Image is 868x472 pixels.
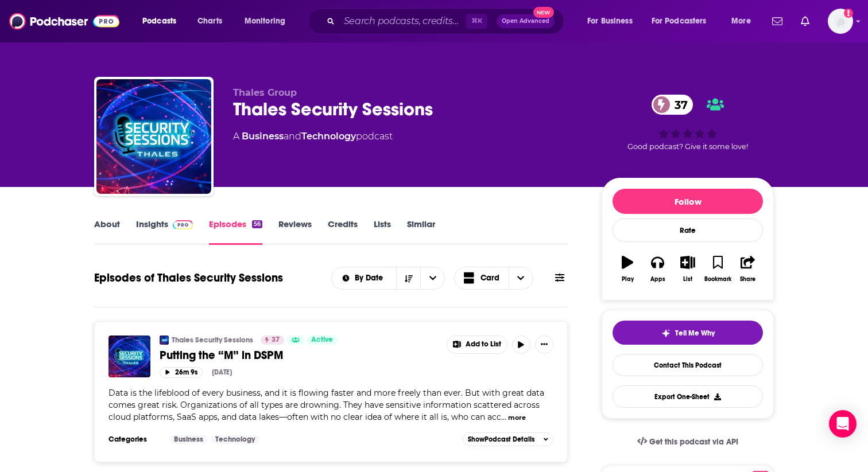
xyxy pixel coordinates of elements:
img: Thales Security Sessions [160,336,169,345]
a: Show notifications dropdown [796,11,814,31]
span: Monitoring [245,13,285,29]
img: Podchaser - Follow, Share and Rate Podcasts [9,10,119,32]
button: tell me why sparkleTell Me Why [613,321,763,345]
button: open menu [134,12,191,30]
img: Putting the “M” in DSPM [108,336,150,377]
div: Apps [650,276,665,283]
div: Search podcasts, credits, & more... [319,8,575,34]
span: Get this podcast via API [649,437,738,447]
h1: Episodes of Thales Security Sessions [94,271,283,285]
span: 37 [663,95,693,115]
span: Data is the lifeblood of every business, and it is flowing faster and more freely than ever. But ... [108,388,544,422]
a: Technology [211,435,259,444]
span: More [731,13,751,29]
a: Technology [301,131,356,142]
button: Follow [613,189,763,214]
a: Show notifications dropdown [768,11,787,31]
a: Business [242,131,284,142]
span: ... [501,412,506,422]
span: For Podcasters [652,13,707,29]
button: open menu [644,12,723,30]
button: Export One-Sheet [613,385,763,408]
span: For Business [587,13,633,29]
a: Putting the “M” in DSPM [160,348,439,362]
div: Rate [613,219,763,242]
button: open menu [723,12,765,30]
button: List [673,248,703,290]
span: New [533,7,554,18]
a: Active [307,336,338,345]
span: Logged in as cmand-c [828,9,853,34]
button: Show profile menu [828,9,853,34]
div: Bookmark [704,276,731,283]
button: Choose View [454,267,533,290]
div: A podcast [233,130,393,143]
button: Show More Button [535,336,553,354]
button: open menu [332,274,397,282]
span: Show Podcast Details [468,435,534,443]
a: 37 [652,95,693,115]
span: By Date [355,274,387,282]
span: Tell Me Why [675,329,715,338]
a: Get this podcast via API [628,428,747,456]
a: About [94,219,120,245]
a: InsightsPodchaser Pro [136,219,193,245]
button: 26m 9s [160,367,203,378]
button: Open AdvancedNew [497,14,555,28]
span: 37 [272,334,280,346]
span: Thales Group [233,87,297,98]
button: open menu [420,267,444,289]
div: [DATE] [212,368,232,376]
button: Share [733,248,763,290]
a: 37 [261,336,284,345]
button: Sort Direction [396,267,420,289]
a: Reviews [278,219,312,245]
span: ⌘ K [466,14,487,29]
img: Thales Security Sessions [96,79,211,194]
a: Credits [328,219,358,245]
button: Show More Button [447,336,507,353]
div: Play [622,276,634,283]
button: Apps [642,248,672,290]
img: Podchaser Pro [173,220,193,229]
a: Episodes56 [209,219,262,245]
button: open menu [237,12,300,30]
span: Active [311,334,333,346]
div: Share [740,276,755,283]
a: Business [169,435,208,444]
a: Contact This Podcast [613,354,763,376]
a: Thales Security Sessions [172,336,253,345]
span: Open Advanced [502,18,549,24]
span: Card [480,274,499,282]
button: Play [613,248,642,290]
button: ShowPodcast Details [463,432,553,446]
h3: Categories [108,435,160,444]
div: Open Intercom Messenger [829,410,857,438]
div: 56 [252,220,262,228]
h2: Choose List sort [331,267,445,290]
input: Search podcasts, credits, & more... [339,12,466,30]
span: Podcasts [142,13,176,29]
img: User Profile [828,9,853,34]
span: Putting the “M” in DSPM [160,348,283,362]
span: Good podcast? Give it some love! [627,142,748,151]
span: and [284,131,301,142]
button: more [508,413,526,423]
div: List [683,276,692,283]
div: 37Good podcast? Give it some love! [602,87,774,158]
button: Bookmark [703,248,733,290]
button: open menu [579,12,647,30]
svg: Add a profile image [844,9,853,18]
span: Charts [197,13,222,29]
img: tell me why sparkle [661,329,671,338]
a: Charts [190,12,229,30]
span: Add to List [466,340,501,349]
a: Similar [407,219,435,245]
a: Lists [374,219,391,245]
